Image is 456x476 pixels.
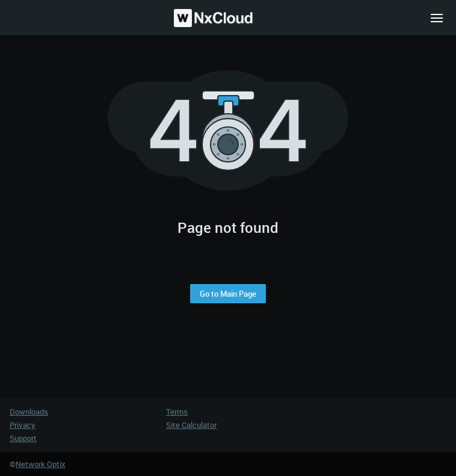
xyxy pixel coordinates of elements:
[200,289,256,298] a: Go to Main Page
[166,406,188,417] a: Terms
[10,406,48,417] a: Downloads
[10,433,37,444] a: Support
[174,9,253,27] img: Nx Cloud logo
[10,459,66,471] a: ©Network Optix
[190,284,266,303] button: Go to Main Page
[16,459,66,469] span: Network Optix
[10,419,35,430] a: Privacy
[166,419,217,430] a: Site Calculator
[177,217,279,238] h2: Page not found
